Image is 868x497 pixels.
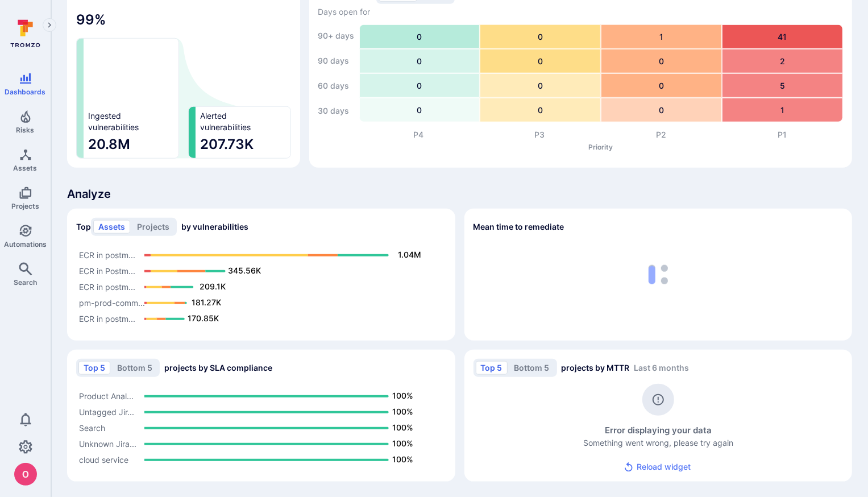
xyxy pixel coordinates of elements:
[479,129,600,140] div: P3
[480,49,600,73] div: 0
[76,359,272,377] h2: projects by SLA compliance
[393,454,414,464] text: 100%
[79,282,135,292] text: ECR in postm...
[14,164,38,172] span: Assets
[474,221,564,233] span: Mean time to remediate
[200,110,251,133] span: Alerted vulnerabilities
[67,186,852,202] span: Analyze
[722,129,843,140] div: P1
[16,126,35,134] span: Risks
[188,313,219,323] text: 170.85K
[393,438,414,448] text: 100%
[583,437,733,449] p: Something went wrong, please try again
[14,463,37,486] img: ACg8ocJcCe-YbLxGm5tc0PuNRxmgP8aEm0RBXn6duO8aeMVK9zjHhw=s96-c
[358,143,844,151] p: Priority
[79,391,134,401] text: Product Anal...
[78,361,110,375] button: Top 5
[45,20,53,30] i: Expand navigation menu
[722,98,842,122] div: 1
[88,135,174,154] span: 20.8M
[79,407,134,417] text: Untagged Jir...
[318,24,355,47] div: 90+ days
[600,129,721,140] div: P2
[318,100,355,122] div: 30 days
[474,359,690,377] h2: projects by MTTR
[79,314,135,324] text: ECR in postm...
[112,361,157,375] button: Bottom 5
[722,74,842,97] div: 5
[200,135,286,154] span: 207.73K
[601,49,721,73] div: 0
[358,129,479,140] div: P4
[4,240,47,248] span: Automations
[601,98,721,122] div: 0
[360,74,480,97] div: 0
[43,18,56,32] button: Expand navigation menu
[393,391,414,400] text: 100%
[192,297,221,307] text: 181.27K
[360,49,480,73] div: 0
[360,25,480,48] div: 0
[11,202,39,210] span: Projects
[79,439,136,449] text: Unknown Jira...
[601,25,721,48] div: 1
[393,407,414,416] text: 100%
[88,110,139,133] span: Ingested vulnerabilities
[228,266,261,275] text: 345.56K
[509,361,555,375] button: Bottom 5
[93,220,130,234] button: Assets
[79,455,128,465] text: cloud service
[601,74,721,97] div: 0
[476,361,508,375] button: Top 5
[318,6,844,18] span: Days open for
[605,424,712,437] h4: Error displaying your data
[76,11,291,29] span: 99 %
[722,25,842,48] div: 41
[79,423,105,433] text: Search
[5,88,46,96] span: Dashboards
[79,250,135,260] text: ECR in postm...
[480,25,600,48] div: 0
[480,74,600,97] div: 0
[464,209,852,341] div: Mean time to remediate
[480,98,600,122] div: 0
[14,278,37,287] span: Search
[132,220,175,234] button: Projects
[318,74,355,97] div: 60 days
[76,218,248,236] h2: Top by vulnerabilities
[79,266,135,276] text: ECR in Postm...
[393,423,414,432] text: 100%
[14,463,37,486] div: oleg malkov
[722,49,842,73] div: 2
[360,98,480,122] div: 0
[318,49,355,72] div: 90 days
[398,250,422,259] text: 1.04M
[634,363,690,372] span: Last 6 months
[200,281,226,291] text: 209.1K
[79,298,145,308] text: pm-prod-comm...
[618,457,697,478] button: reload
